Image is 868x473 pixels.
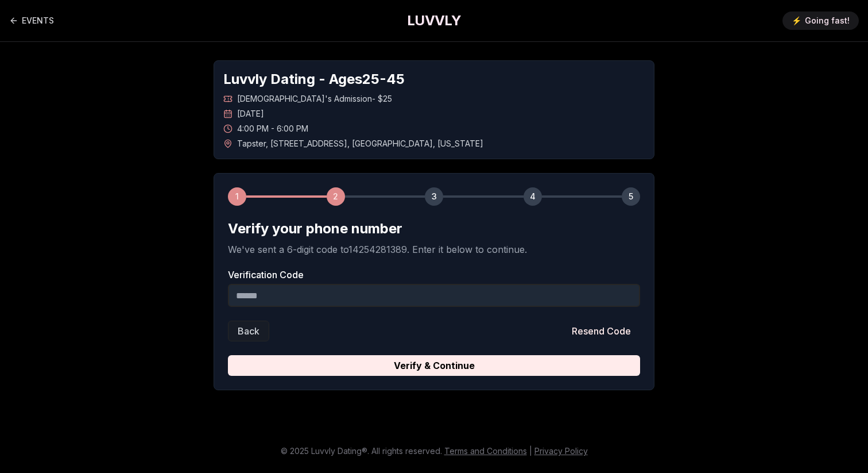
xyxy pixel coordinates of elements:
a: Terms and Conditions [444,446,527,456]
div: 5 [622,187,640,206]
span: Going fast! [805,15,850,26]
a: LUVVLY [407,11,461,30]
div: 2 [327,187,345,206]
p: We've sent a 6-digit code to 14254281389 . Enter it below to continue. [228,243,640,256]
div: 1 [228,187,246,206]
button: Back [228,321,269,341]
span: 4:00 PM - 6:00 PM [237,123,308,134]
span: [DATE] [237,108,264,120]
label: Verification Code [228,270,640,279]
a: Back to events [9,9,54,32]
div: 4 [524,187,542,206]
h1: Luvvly Dating - Ages 25 - 45 [223,70,645,89]
button: Resend Code [563,321,640,341]
span: [DEMOGRAPHIC_DATA]'s Admission - $25 [237,93,392,105]
div: 3 [425,187,443,206]
span: Tapster , [STREET_ADDRESS] , [GEOGRAPHIC_DATA] , [US_STATE] [237,138,483,149]
h2: Verify your phone number [228,220,640,238]
span: | [529,446,532,456]
button: Verify & Continue [228,355,640,376]
span: ⚡️ [792,15,801,26]
a: Privacy Policy [534,446,588,456]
